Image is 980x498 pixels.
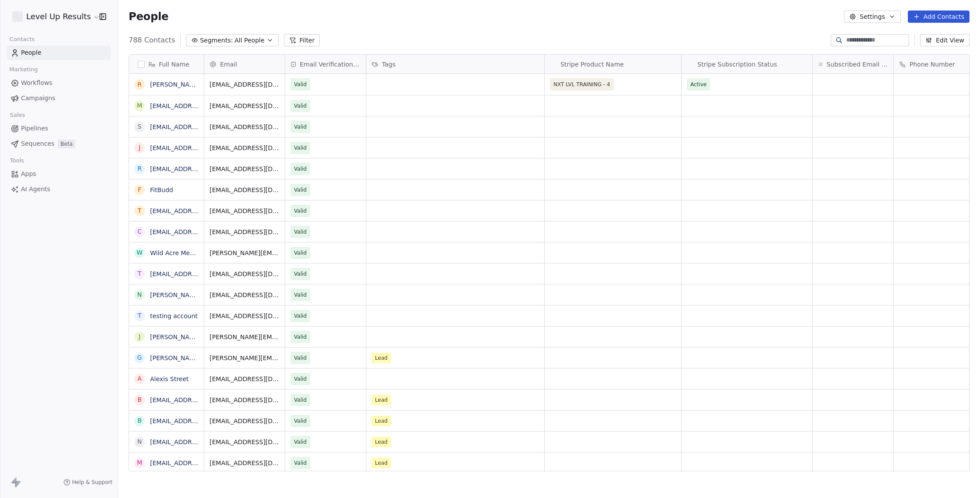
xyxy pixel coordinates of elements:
span: Sequences [21,139,54,148]
a: Workflows [7,76,111,90]
div: grid [129,74,204,472]
span: Segments: [200,36,233,45]
span: Stripe Product Name [560,60,624,69]
span: [EMAIL_ADDRESS][DOMAIN_NAME] [210,123,280,131]
span: Active [690,80,707,89]
span: Email Verification Status [300,60,360,69]
span: Valid [294,459,307,467]
div: m [137,458,142,467]
a: SequencesBeta [7,137,111,151]
button: Level Up Results [10,9,93,24]
span: Apps [21,169,36,179]
div: c [137,227,142,236]
div: b [137,416,142,425]
a: Help & Support [63,479,112,486]
span: Marketing [6,63,42,76]
a: FitBudd [150,186,173,193]
span: Email [220,60,237,69]
div: N [137,290,142,299]
span: Valid [294,417,307,425]
span: People [21,48,42,57]
span: Valid [294,186,307,194]
span: [EMAIL_ADDRESS][DOMAIN_NAME] [210,417,280,425]
span: [PERSON_NAME][EMAIL_ADDRESS][DOMAIN_NAME] [210,354,280,362]
span: [EMAIL_ADDRESS][DOMAIN_NAME] [210,312,280,320]
span: Lead [371,416,391,426]
button: Filter [284,34,320,46]
span: Subscribed Email Categories [826,60,888,69]
span: Sales [6,109,29,122]
span: Lead [371,395,391,405]
a: Campaigns [7,91,111,105]
button: Edit View [920,34,969,46]
div: m [137,101,142,110]
span: 788 Contacts [129,35,175,46]
span: Valid [294,333,307,341]
span: Valid [294,291,307,299]
span: [EMAIL_ADDRESS][DOMAIN_NAME] [210,375,280,383]
span: [EMAIL_ADDRESS][DOMAIN_NAME] [210,396,280,404]
a: Apps [7,167,111,181]
span: [EMAIL_ADDRESS][DOMAIN_NAME] [210,102,280,110]
a: Pipelines [7,121,111,136]
span: [EMAIL_ADDRESS][DOMAIN_NAME] [210,80,280,89]
a: [EMAIL_ADDRESS][DOMAIN_NAME] [150,207,257,214]
span: Phone Number [910,60,955,69]
span: [EMAIL_ADDRESS][DOMAIN_NAME] [210,228,280,236]
span: [EMAIL_ADDRESS][DOMAIN_NAME] [210,144,280,152]
div: StripeStripe Product Name [545,55,681,74]
div: t [138,311,142,320]
a: Wild Acre Mental Health Solutions [150,249,254,256]
div: A [137,374,142,383]
span: Contacts [6,33,38,46]
div: R [137,80,142,89]
button: Add Contacts [908,11,969,23]
a: [EMAIL_ADDRESS][DOMAIN_NAME] [150,228,257,235]
div: Tags [366,55,544,74]
a: [PERSON_NAME][EMAIL_ADDRESS][DOMAIN_NAME] [150,354,308,361]
span: [EMAIL_ADDRESS][DOMAIN_NAME] [210,207,280,215]
a: AI Agents [7,182,111,196]
a: People [7,46,111,60]
span: Valid [294,207,307,215]
span: Beta [58,140,75,148]
div: Email [204,55,285,74]
a: [EMAIL_ADDRESS][DOMAIN_NAME] [150,102,257,109]
span: Valid [294,354,307,362]
div: t [138,206,142,215]
span: Tags [382,60,395,69]
span: Valid [294,270,307,278]
span: [EMAIL_ADDRESS][DOMAIN_NAME] [210,165,280,173]
span: Valid [294,80,307,89]
a: [EMAIL_ADDRESS][DOMAIN_NAME] [150,438,257,445]
span: Lead [371,437,391,447]
div: n [137,437,142,446]
a: [EMAIL_ADDRESS][DOMAIN_NAME] [150,396,257,403]
span: Level Up Results [26,11,91,22]
span: [EMAIL_ADDRESS][DOMAIN_NAME] [210,459,280,467]
span: Valid [294,312,307,320]
span: Valid [294,438,307,446]
button: Settings [844,11,900,23]
div: g [137,353,142,362]
div: Subscribed Email Categories [813,55,893,74]
a: [EMAIL_ADDRESS][DOMAIN_NAME] [150,459,257,466]
div: b [137,395,142,404]
span: [EMAIL_ADDRESS][DOMAIN_NAME] [210,186,280,194]
span: Valid [294,123,307,131]
div: j [139,143,140,152]
a: [EMAIL_ADDRESS][DOMAIN_NAME] [150,144,257,151]
span: Valid [294,165,307,173]
span: Stripe Subscription Status [697,60,777,69]
span: Valid [294,249,307,257]
span: [PERSON_NAME][EMAIL_ADDRESS][DOMAIN_NAME] [210,333,280,341]
a: [PERSON_NAME] [150,291,201,298]
span: NXT LVL TRAINING - 4 [553,80,610,89]
span: Campaigns [21,94,55,103]
a: [EMAIL_ADDRESS][DOMAIN_NAME] [150,270,257,277]
span: Valid [294,102,307,110]
span: Valid [294,144,307,152]
span: [EMAIL_ADDRESS][DOMAIN_NAME] [210,438,280,446]
span: Lead [371,458,391,468]
div: StripeStripe Subscription Status [682,55,812,74]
